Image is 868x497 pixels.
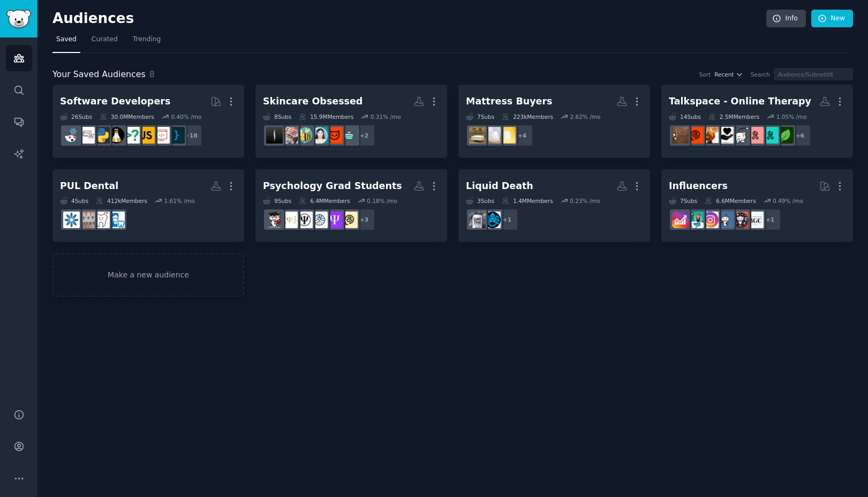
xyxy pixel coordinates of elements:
[466,197,494,205] div: 3 Sub s
[153,127,170,144] img: webdev
[78,212,95,228] img: braces
[469,212,486,228] img: LiquidDeath
[570,197,600,205] div: 0.23 % /mo
[747,127,764,144] img: Anxietyhelp
[108,212,125,228] img: askdentists
[496,208,518,231] div: + 1
[702,127,719,144] img: ADHDmemes
[60,113,92,121] div: 26 Sub s
[52,10,766,27] h2: Audiences
[371,113,401,121] div: 0.31 % /mo
[52,68,146,81] span: Your Saved Audiences
[466,95,553,108] div: Mattress Buyers
[52,85,244,158] a: Software Developers26Subs30.0MMembers0.40% /mo+18programmingwebdevjavascriptcscareerquestionslinu...
[133,35,161,44] span: Trending
[502,113,553,121] div: 223k Members
[714,71,734,78] span: Recent
[669,197,697,205] div: 7 Sub s
[281,127,298,144] img: PanPorn
[60,179,118,193] div: PUL Dental
[669,95,811,108] div: Talkspace - Online Therapy
[766,10,806,28] a: Info
[296,212,313,228] img: psychology
[341,212,358,228] img: PsyD
[751,71,770,78] div: Search
[466,179,533,193] div: Liquid Death
[789,124,811,147] div: + 6
[263,113,291,121] div: 8 Sub s
[96,197,147,205] div: 412k Members
[296,127,313,144] img: AsianBeauty
[732,127,749,144] img: Anxiety
[762,127,779,144] img: adhd_anxiety
[708,113,759,121] div: 2.5M Members
[63,212,80,228] img: Invisalign
[255,169,447,243] a: Psychology Grad Students9Subs6.4MMembers0.18% /mo+3PsyDaskpsychologyAlliantUniversitypsychologyAc...
[168,127,185,144] img: programming
[458,85,650,158] a: Mattress Buyers7Subs223kMembers2.62% /mo+4MattressAdvisoryMattressModMattress
[266,212,283,228] img: psychologystudents
[687,212,704,228] img: influencermarketing
[759,208,781,231] div: + 1
[129,31,164,53] a: Trending
[661,169,853,243] a: Influencers7Subs6.6MMembers0.49% /mo+1BeautyGuruChattersocialmediaInstagramInstagramMarketinginfl...
[255,85,447,158] a: Skincare Obsessed8Subs15.9MMembers0.31% /mo+2Skincare_Addiction30PlusSkinCarekoreanskincareAsianB...
[367,197,397,205] div: 0.18 % /mo
[469,127,486,144] img: Mattress
[266,127,283,144] img: Sephora
[458,169,650,243] a: Liquid Death3Subs1.4MMembers0.23% /mo+1HydroHomiesLiquidDeath
[773,197,803,205] div: 0.49 % /mo
[149,69,155,79] span: 8
[776,113,807,121] div: 1.05 % /mo
[661,85,853,158] a: Talkspace - Online Therapy14Subs2.5MMembers1.05% /mo+6AnxietyDepressionadhd_anxietyAnxietyhelpAnx...
[263,197,291,205] div: 9 Sub s
[138,127,155,144] img: javascript
[353,208,375,231] div: + 3
[669,179,728,193] div: Influencers
[6,10,31,28] img: GummySearch logo
[484,127,501,144] img: MattressMod
[52,169,244,243] a: PUL Dental4Subs412kMembers1.61% /moaskdentistsDentistrybracesInvisalign
[311,212,328,228] img: AlliantUniversity
[88,31,122,53] a: Curated
[60,197,88,205] div: 4 Sub s
[180,124,202,147] div: + 18
[777,127,794,144] img: AnxietyDepression
[164,197,194,205] div: 1.61 % /mo
[717,127,734,144] img: depression_help
[774,68,853,80] input: Audience/Subreddit
[326,127,343,144] img: 30PlusSkinCare
[56,35,77,44] span: Saved
[570,113,600,121] div: 2.62 % /mo
[705,197,756,205] div: 6.6M Members
[78,127,95,144] img: learnpython
[511,124,533,147] div: + 4
[326,212,343,228] img: askpsychology
[60,95,170,108] div: Software Developers
[52,31,80,53] a: Saved
[669,113,701,121] div: 14 Sub s
[263,95,363,108] div: Skincare Obsessed
[299,113,353,121] div: 15.9M Members
[714,71,743,78] button: Recent
[263,179,402,193] div: Psychology Grad Students
[108,127,125,144] img: linux
[466,113,494,121] div: 7 Sub s
[341,127,358,144] img: Skincare_Addiction
[499,127,516,144] img: MattressAdvisory
[747,212,764,228] img: BeautyGuruChatter
[63,127,80,144] img: reactjs
[52,253,244,297] a: Make a new audience
[672,212,689,228] img: InstagramGrowthTips
[502,197,553,205] div: 1.4M Members
[353,124,375,147] div: + 2
[484,212,501,228] img: HydroHomies
[717,212,734,228] img: Instagram
[93,212,110,228] img: Dentistry
[811,10,853,28] a: New
[92,35,118,44] span: Curated
[93,127,110,144] img: Python
[123,127,140,144] img: cscareerquestions
[699,71,711,78] div: Sort
[100,113,154,121] div: 30.0M Members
